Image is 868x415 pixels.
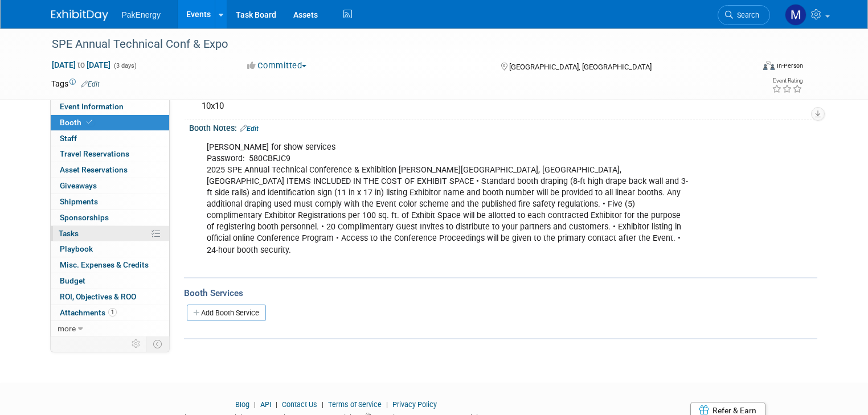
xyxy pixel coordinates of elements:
[51,115,169,130] a: Booth
[718,5,770,25] a: Search
[48,34,739,55] div: SPE Annual Technical Conf & Expo
[51,146,169,162] a: Travel Reservations
[51,241,169,257] a: Playbook
[392,400,437,409] a: Privacy Policy
[51,321,169,336] a: more
[692,59,803,76] div: Event Format
[60,118,95,127] span: Booth
[60,197,98,206] span: Shipments
[81,80,100,88] a: Edit
[260,400,271,409] a: API
[763,61,775,70] img: Format-Inperson.png
[60,181,97,190] span: Giveaways
[51,162,169,178] a: Asset Reservations
[60,213,109,222] span: Sponsorships
[51,305,169,321] a: Attachments1
[60,292,136,301] span: ROI, Objectives & ROO
[60,308,117,317] span: Attachments
[122,10,161,19] span: PakEnergy
[785,4,806,26] img: Mary Walker
[51,257,169,273] a: Misc. Expenses & Credits
[51,194,169,209] a: Shipments
[189,120,817,134] div: Booth Notes:
[76,60,87,69] span: to
[60,102,124,111] span: Event Information
[243,60,311,72] button: Committed
[60,276,85,285] span: Budget
[198,97,809,115] div: 10x10
[51,178,169,194] a: Giveaways
[113,62,137,69] span: (3 days)
[51,289,169,305] a: ROI, Objectives & ROO
[60,260,149,269] span: Misc. Expenses & Credits
[187,305,266,321] a: Add Booth Service
[199,136,695,273] div: [PERSON_NAME] for show services Password: 580CBFJC9 2025 SPE Annual Technical Conference & Exhibi...
[51,273,169,289] a: Budget
[51,226,169,241] a: Tasks
[51,210,169,225] a: Sponsorships
[383,400,391,409] span: |
[733,11,759,19] span: Search
[772,78,803,84] div: Event Rating
[51,99,169,114] a: Event Information
[60,165,128,174] span: Asset Reservations
[273,400,280,409] span: |
[251,400,259,409] span: |
[51,10,108,21] img: ExhibitDay
[51,131,169,146] a: Staff
[58,324,76,333] span: more
[108,308,117,317] span: 1
[146,336,169,351] td: Toggle Event Tabs
[126,336,146,351] td: Personalize Event Tab Strip
[240,125,259,133] a: Edit
[509,63,652,71] span: [GEOGRAPHIC_DATA], [GEOGRAPHIC_DATA]
[235,400,249,409] a: Blog
[51,60,111,70] span: [DATE] [DATE]
[60,134,77,143] span: Staff
[60,149,129,158] span: Travel Reservations
[59,229,79,238] span: Tasks
[184,287,817,299] div: Booth Services
[328,400,382,409] a: Terms of Service
[60,244,93,253] span: Playbook
[282,400,317,409] a: Contact Us
[319,400,326,409] span: |
[51,78,100,89] td: Tags
[776,61,803,70] div: In-Person
[87,119,92,125] i: Booth reservation complete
